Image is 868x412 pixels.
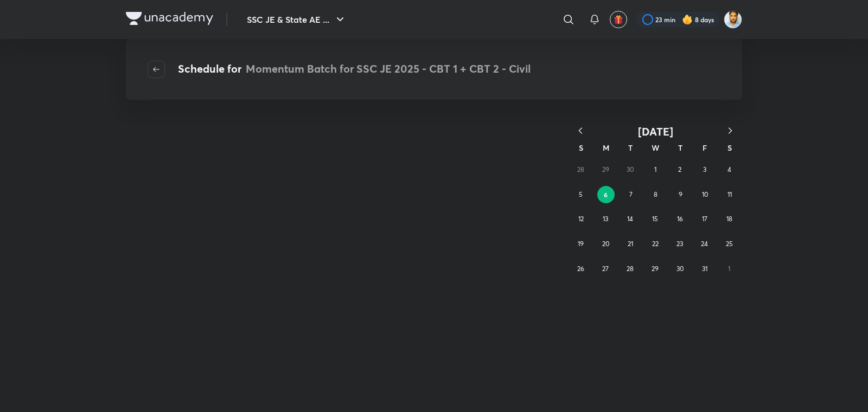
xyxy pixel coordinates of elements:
button: October 30, 2025 [671,260,688,278]
button: SSC JE & State AE ... [240,9,353,30]
abbr: October 31, 2025 [702,265,707,273]
button: avatar [610,11,627,28]
abbr: October 19, 2025 [578,240,584,248]
button: October 31, 2025 [696,260,713,278]
abbr: Thursday [678,143,682,153]
abbr: October 11, 2025 [727,190,732,198]
img: avatar [614,15,623,24]
button: October 28, 2025 [622,260,639,278]
abbr: October 4, 2025 [727,165,731,173]
img: streak [682,14,693,25]
abbr: Wednesday [652,143,659,153]
button: October 18, 2025 [720,210,738,228]
button: October 29, 2025 [647,260,664,278]
button: October 9, 2025 [672,186,689,203]
abbr: October 27, 2025 [602,265,609,273]
abbr: October 12, 2025 [578,215,584,223]
button: October 15, 2025 [647,210,664,228]
button: October 7, 2025 [622,186,640,203]
abbr: Friday [703,143,707,153]
span: [DATE] [638,124,673,139]
button: [DATE] [592,125,718,138]
button: October 13, 2025 [597,210,614,228]
a: Company Logo [126,12,213,28]
button: October 14, 2025 [622,210,639,228]
abbr: October 21, 2025 [628,240,633,248]
button: October 5, 2025 [572,186,590,203]
abbr: October 14, 2025 [627,215,633,223]
abbr: October 26, 2025 [577,265,584,273]
abbr: October 2, 2025 [678,165,681,173]
abbr: Tuesday [628,143,633,153]
abbr: October 24, 2025 [701,240,708,248]
img: Company Logo [126,12,213,25]
abbr: October 3, 2025 [703,165,706,173]
abbr: October 10, 2025 [702,190,708,198]
button: October 12, 2025 [572,210,590,228]
abbr: October 22, 2025 [652,240,659,248]
abbr: October 28, 2025 [627,265,634,273]
button: October 25, 2025 [720,235,738,253]
button: October 16, 2025 [671,210,688,228]
button: October 4, 2025 [720,161,738,178]
button: October 23, 2025 [671,235,688,253]
abbr: October 20, 2025 [602,240,609,248]
abbr: October 23, 2025 [676,240,683,248]
button: October 27, 2025 [597,260,614,278]
abbr: Sunday [579,143,583,153]
abbr: October 8, 2025 [654,190,658,198]
button: October 10, 2025 [697,186,714,203]
button: October 8, 2025 [647,186,664,203]
button: October 24, 2025 [696,235,713,253]
img: Kunal Pradeep [724,10,742,29]
abbr: Saturday [727,143,732,153]
abbr: October 7, 2025 [629,190,633,198]
abbr: October 29, 2025 [652,265,659,273]
button: October 1, 2025 [647,161,664,178]
abbr: October 5, 2025 [579,190,583,198]
abbr: October 25, 2025 [726,240,733,248]
button: October 11, 2025 [721,186,738,203]
abbr: October 1, 2025 [654,165,656,173]
button: October 22, 2025 [647,235,664,253]
button: October 26, 2025 [572,260,590,278]
abbr: October 13, 2025 [603,215,608,223]
abbr: October 30, 2025 [676,265,684,273]
button: October 2, 2025 [671,161,688,178]
abbr: October 9, 2025 [679,190,682,198]
abbr: October 18, 2025 [726,215,732,223]
abbr: October 15, 2025 [652,215,658,223]
abbr: October 17, 2025 [702,215,707,223]
abbr: October 6, 2025 [604,190,608,199]
button: October 19, 2025 [572,235,590,253]
span: Momentum Batch for SSC JE 2025 - CBT 1 + CBT 2 - Civil [246,61,531,76]
abbr: Monday [603,143,609,153]
button: October 6, 2025 [597,186,615,203]
button: October 17, 2025 [696,210,713,228]
button: October 20, 2025 [597,235,614,253]
abbr: October 16, 2025 [677,215,683,223]
button: October 3, 2025 [696,161,713,178]
button: October 21, 2025 [622,235,639,253]
h4: Schedule for [178,61,531,78]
